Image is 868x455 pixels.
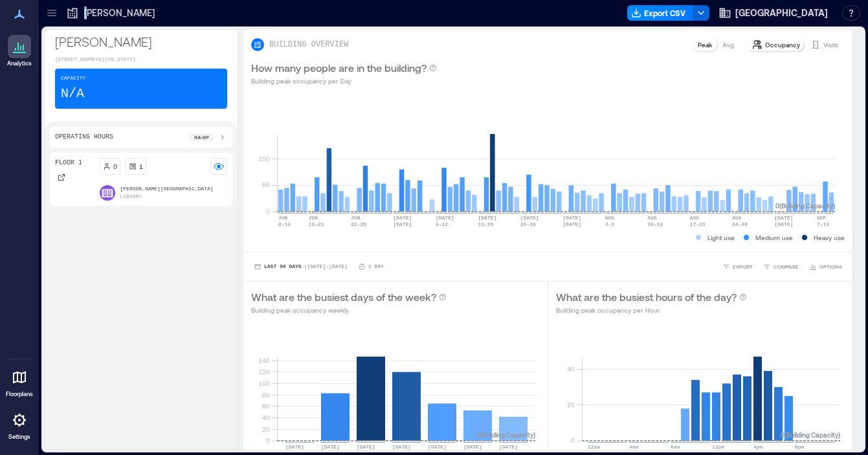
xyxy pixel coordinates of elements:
[258,356,270,364] tspan: 140
[285,444,304,450] text: [DATE]
[765,39,800,50] p: Occupancy
[392,444,411,450] text: [DATE]
[394,221,412,227] text: [DATE]
[120,193,142,201] p: Library
[258,155,270,162] tspan: 100
[120,185,214,193] p: [PERSON_NAME][GEOGRAPHIC_DATA]
[735,6,828,19] span: [GEOGRAPHIC_DATA]
[732,215,742,221] text: AUG
[394,215,412,221] text: [DATE]
[562,221,581,227] text: [DATE]
[262,414,270,421] tspan: 40
[4,405,35,445] a: Settings
[55,158,82,168] p: Floor 1
[262,402,270,410] tspan: 60
[605,221,615,227] text: 3-9
[194,133,209,141] p: 9a - 8p
[720,260,755,273] button: EXPORT
[278,215,288,221] text: JUN
[712,444,724,450] text: 12pm
[823,39,838,50] p: Visits
[55,32,227,50] p: [PERSON_NAME]
[690,215,700,221] text: AUG
[258,368,270,375] tspan: 120
[817,215,827,221] text: SEP
[55,132,113,142] p: Operating Hours
[278,221,291,227] text: 8-14
[251,76,437,86] p: Building peak occupancy per Day
[755,232,793,243] p: Medium use
[605,215,615,221] text: AUG
[567,401,575,408] tspan: 20
[795,444,805,450] text: 8pm
[262,391,270,399] tspan: 80
[251,289,436,305] p: What are the busiest days of the week?
[309,221,324,227] text: 15-21
[251,260,350,273] button: Last 90 Days |[DATE]-[DATE]
[722,39,734,50] p: Avg
[478,215,496,221] text: [DATE]
[351,221,366,227] text: 22-28
[478,221,493,227] text: 13-19
[3,31,36,71] a: Analytics
[671,444,680,450] text: 8am
[61,74,85,82] p: Capacity
[499,444,518,450] text: [DATE]
[61,85,84,103] p: N/A
[436,221,448,227] text: 6-12
[321,444,340,450] text: [DATE]
[732,221,748,227] text: 24-30
[520,215,539,221] text: [DATE]
[368,263,384,271] p: 1 Day
[715,3,832,23] button: [GEOGRAPHIC_DATA]
[309,215,318,221] text: JUN
[251,305,447,315] p: Building peak occupancy weekly
[84,6,155,19] p: [PERSON_NAME]
[357,444,375,450] text: [DATE]
[707,232,735,243] p: Light use
[258,379,270,387] tspan: 100
[807,260,845,273] button: OPTIONS
[819,263,842,271] span: OPTIONS
[588,444,600,450] text: 12am
[690,221,706,227] text: 17-23
[753,444,763,450] text: 4pm
[436,215,454,221] text: [DATE]
[733,263,753,271] span: EXPORT
[139,161,143,172] p: 1
[817,221,829,227] text: 7-13
[627,5,693,21] button: Export CSV
[7,60,32,67] p: Analytics
[8,433,30,441] p: Settings
[647,215,657,221] text: AUG
[814,232,845,243] p: Heavy use
[55,56,227,63] p: [STREET_ADDRESS][US_STATE]
[567,365,575,373] tspan: 40
[266,207,270,215] tspan: 0
[571,436,575,444] tspan: 0
[520,221,536,227] text: 20-26
[775,215,794,221] text: [DATE]
[463,444,482,450] text: [DATE]
[562,215,581,221] text: [DATE]
[113,161,117,172] p: 0
[761,260,801,273] button: COMPARE
[556,305,747,315] p: Building peak occupancy per Hour
[262,181,270,188] tspan: 50
[647,221,663,227] text: 10-16
[262,425,270,433] tspan: 20
[251,60,427,76] p: How many people are in the building?
[351,215,361,221] text: JUN
[266,436,270,444] tspan: 0
[269,39,348,50] p: BUILDING OVERVIEW
[428,444,447,450] text: [DATE]
[773,263,799,271] span: COMPARE
[698,39,712,50] p: Peak
[2,362,37,402] a: Floorplans
[556,289,737,305] p: What are the busiest hours of the day?
[6,390,33,398] p: Floorplans
[775,221,794,227] text: [DATE]
[629,444,639,450] text: 4am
